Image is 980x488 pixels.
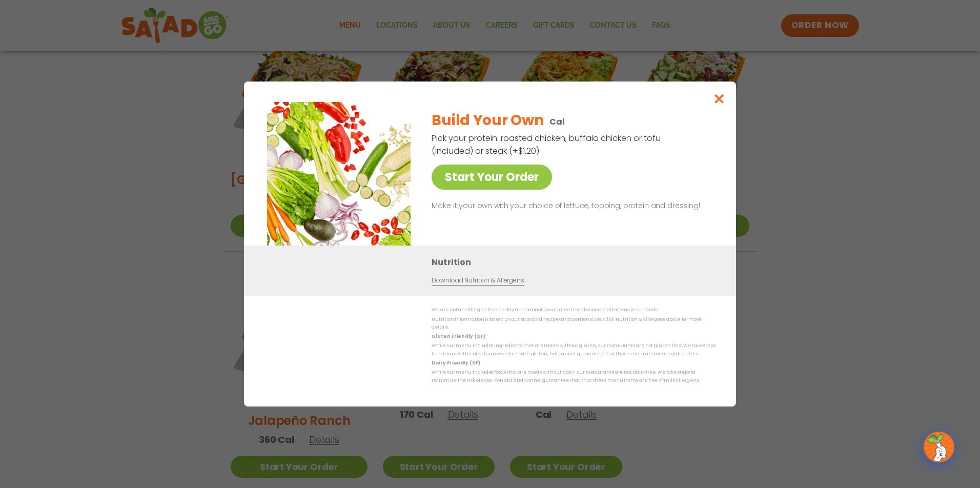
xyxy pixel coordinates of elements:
[432,360,480,366] strong: Dairy Friendly (DF)
[432,316,716,332] p: Nutrition information is based on our standard recipes and portion sizes. Click Nutrition & Aller...
[432,342,716,358] p: While our menu includes ingredients that are made without gluten, our restaurants are not gluten ...
[432,333,485,339] strong: Gluten Friendly (GF)
[432,276,524,286] a: Download Nutrition & Allergens
[432,306,716,314] p: We are not an allergen free facility and cannot guarantee the absence of allergens in our foods.
[432,110,543,131] h2: Build Your Own
[432,132,662,157] p: Pick your protein: roasted chicken, buffalo chicken or tofu (included) or steak (+$1.20)
[703,82,736,116] button: Close modal
[432,165,552,190] a: Start Your Order
[432,369,716,384] p: While our menu includes foods that are made without dairy, our restaurants are not dairy free. We...
[432,200,711,212] p: Make it your own with your choice of lettuce, topping, protein and dressing!
[925,433,953,461] img: wpChatIcon
[549,115,565,128] p: Cal
[267,102,411,246] img: Featured product photo for Build Your Own
[432,256,721,269] h3: Nutrition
